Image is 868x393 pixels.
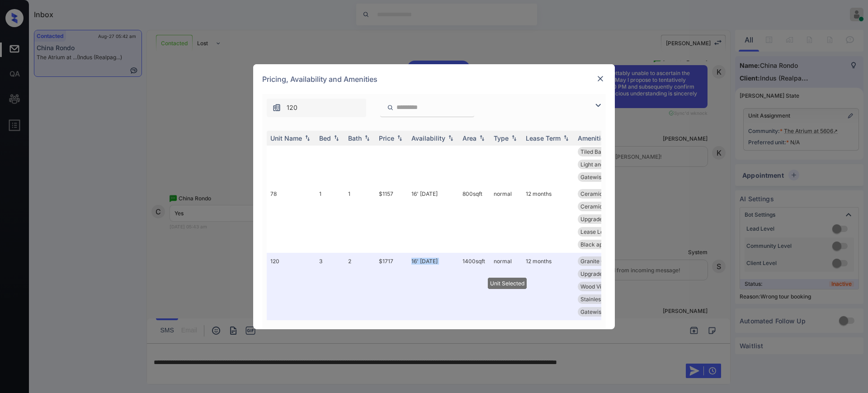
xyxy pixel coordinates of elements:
[522,253,574,320] td: 12 months
[580,190,626,197] span: Ceramic Tile Ba...
[580,241,625,248] span: Black appliance...
[580,148,625,155] span: Tiled Backsplas...
[408,253,459,320] td: 16' [DATE]
[580,161,626,168] span: Light and Plumb...
[490,118,522,185] td: normal
[316,253,344,320] td: 3
[522,118,574,185] td: 12 months
[316,185,344,253] td: 1
[580,228,610,235] span: Lease Lock
[270,134,302,142] div: Unit Name
[387,104,394,112] img: icon-zuma
[459,253,490,320] td: 1400 sqft
[287,103,297,113] span: 120
[348,134,362,142] div: Bath
[408,185,459,253] td: 16' [DATE]
[375,118,408,185] td: $1142
[580,216,629,223] span: Upgraded Tub Su...
[580,174,604,180] span: Gatewise
[526,134,561,142] div: Lease Term
[459,118,490,185] td: 800 sqft
[580,203,623,210] span: Ceramic Tile Li...
[596,74,605,83] img: close
[267,118,316,185] td: 63
[344,118,375,185] td: 1
[267,253,316,320] td: 120
[395,135,404,141] img: sorting
[462,134,476,142] div: Area
[332,135,341,141] img: sorting
[446,135,455,141] img: sorting
[578,134,608,142] div: Amenities
[561,135,571,141] img: sorting
[363,135,372,141] img: sorting
[375,253,408,320] td: $1717
[580,283,626,290] span: Wood Vinyl Bed ...
[490,185,522,253] td: normal
[411,134,445,142] div: Availability
[522,185,574,253] td: 12 months
[580,296,622,303] span: Stainless Steel...
[272,103,281,112] img: icon-zuma
[344,253,375,320] td: 2
[344,185,375,253] td: 1
[408,118,459,185] td: 22' [DATE]
[319,134,331,142] div: Bed
[593,100,604,111] img: icon-zuma
[580,270,629,277] span: Upgraded Tub Su...
[580,258,625,265] span: Granite Counter...
[375,185,408,253] td: $1157
[303,135,312,141] img: sorting
[267,185,316,253] td: 78
[494,134,509,142] div: Type
[253,64,615,94] div: Pricing, Availability and Amenities
[379,134,394,142] div: Price
[490,253,522,320] td: normal
[477,135,486,141] img: sorting
[509,135,519,141] img: sorting
[580,308,604,315] span: Gatewise
[316,118,344,185] td: 1
[459,185,490,253] td: 800 sqft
